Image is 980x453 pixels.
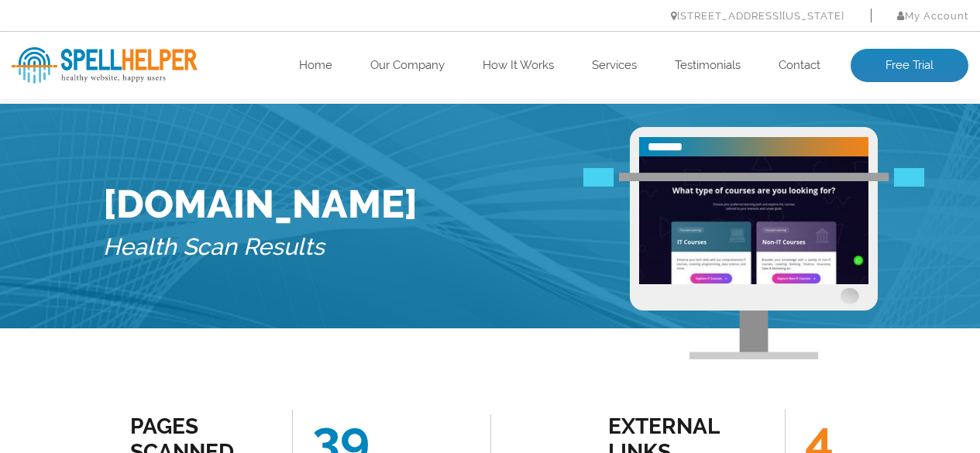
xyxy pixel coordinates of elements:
img: Free Webiste Analysis [630,127,878,359]
img: Free Website Analysis [639,156,868,284]
h5: Health Scan Results [103,227,418,268]
img: Free Webiste Analysis [583,168,924,187]
h1: [DOMAIN_NAME] [103,181,418,227]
